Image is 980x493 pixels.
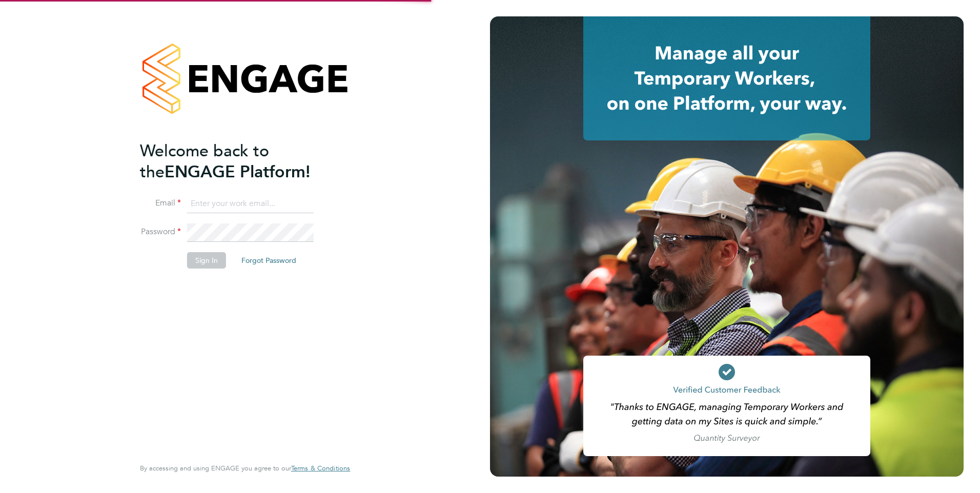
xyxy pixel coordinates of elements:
input: Enter your work email... [187,195,314,213]
span: By accessing and using ENGAGE you agree to our [140,464,350,473]
label: Email [140,198,181,209]
span: Terms & Conditions [291,464,350,473]
button: Forgot Password [233,252,304,269]
label: Password [140,227,181,237]
span: Welcome back to the [140,141,269,182]
h2: ENGAGE Platform! [140,140,340,182]
a: Terms & Conditions [291,464,350,473]
button: Sign In [187,252,226,269]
